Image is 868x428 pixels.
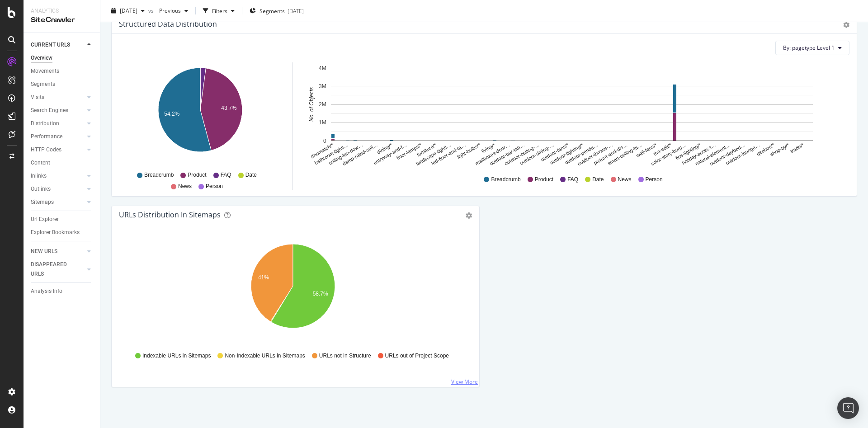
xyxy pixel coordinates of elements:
div: Inlinks [31,171,47,181]
div: Content [31,158,50,168]
text: 58.7% [313,291,328,297]
text: No. of Objects [308,87,315,122]
text: trade/* [789,142,805,154]
text: outdoor-fans/* [540,142,570,162]
a: Segments [31,80,94,89]
a: Distribution [31,119,85,128]
span: URLs out of Project Scope [385,352,449,360]
text: 0 [323,138,326,144]
span: By: pagetype Level 1 [783,44,835,52]
div: Overview [31,53,52,63]
div: Explorer Bookmarks [31,228,80,237]
a: Url Explorer [31,215,94,224]
div: NEW URLS [31,247,57,256]
div: [DATE] [288,7,304,14]
a: Analysis Info [31,287,94,296]
span: URLs not in Structure [319,352,371,360]
div: HTTP Codes [31,145,61,155]
div: DISAPPEARED URLS [31,260,76,279]
text: the-edit/* [652,142,673,157]
text: floor-lamps/* [396,142,423,161]
a: Visits [31,93,85,102]
div: Outlinks [31,184,51,194]
span: Indexable URLs in Sitemaps [142,352,211,360]
button: Previous [156,4,192,18]
div: Distribution [31,119,59,128]
svg: A chart. [119,239,467,343]
div: Url Explorer [31,215,59,224]
a: CURRENT URLS [31,40,85,50]
text: qeeboo/* [755,142,776,157]
span: Date [245,171,257,179]
button: Filters [199,4,238,18]
div: gear [466,212,472,219]
span: FAQ [567,176,578,183]
a: Explorer Bookmarks [31,228,94,237]
text: wall-fans/* [635,142,658,159]
text: 54.2% [164,111,179,117]
div: CURRENT URLS [31,40,70,50]
text: flos-lighting/* [675,142,702,161]
a: Inlinks [31,171,85,181]
a: Sitemaps [31,198,85,207]
div: Filters [212,7,227,14]
div: Sitemaps [31,198,54,207]
span: Person [646,176,663,183]
text: 1M [319,119,326,126]
a: Search Engines [31,106,85,115]
div: Movements [31,66,59,76]
button: By: pagetype Level 1 [775,41,849,55]
span: Product [535,176,553,183]
div: Performance [31,132,62,141]
a: Overview [31,53,94,63]
div: A chart. [304,62,839,167]
div: Search Engines [31,106,68,115]
a: Performance [31,132,85,141]
a: DISAPPEARED URLS [31,260,85,279]
button: [DATE] [108,4,148,18]
a: Content [31,158,94,168]
div: SiteCrawler [31,15,93,25]
a: Outlinks [31,184,85,194]
span: FAQ [221,171,231,179]
text: outdoor-lighting/* [549,142,585,165]
span: Previous [156,7,181,14]
div: Analysis Info [31,287,62,296]
div: Structured Data Distribution [119,19,217,28]
div: URLs Distribution in Sitemaps [119,210,221,219]
span: Date [592,176,604,183]
span: 2025 Aug. 3rd [120,7,137,14]
a: View More [451,378,478,386]
span: vs [148,7,156,14]
div: Open Intercom Messenger [837,397,859,419]
span: Product [188,171,206,179]
div: Analytics [31,7,93,15]
text: 2M [319,101,326,108]
button: Segments[DATE] [246,4,307,18]
svg: A chart. [121,62,279,167]
span: Segments [259,7,285,14]
text: 41% [258,274,269,281]
span: Non-Indexable URLs in Sitemaps [225,352,305,360]
text: shop-by/* [769,142,790,157]
text: furniture/* [416,142,438,158]
text: living/* [481,142,496,154]
span: Breadcrumb [144,171,174,179]
span: News [178,183,192,190]
text: 3M [319,83,326,89]
text: dining/* [376,142,393,155]
text: #nomatch/* [310,142,335,160]
a: NEW URLS [31,247,85,256]
text: 4M [319,65,326,71]
a: Movements [31,66,94,76]
span: Person [206,183,223,190]
text: 43.7% [221,105,236,111]
a: HTTP Codes [31,145,85,155]
text: light-bulbs/* [456,142,481,160]
div: gear [843,22,849,28]
span: News [618,176,632,183]
div: Visits [31,93,44,102]
span: Breadcrumb [491,176,520,183]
